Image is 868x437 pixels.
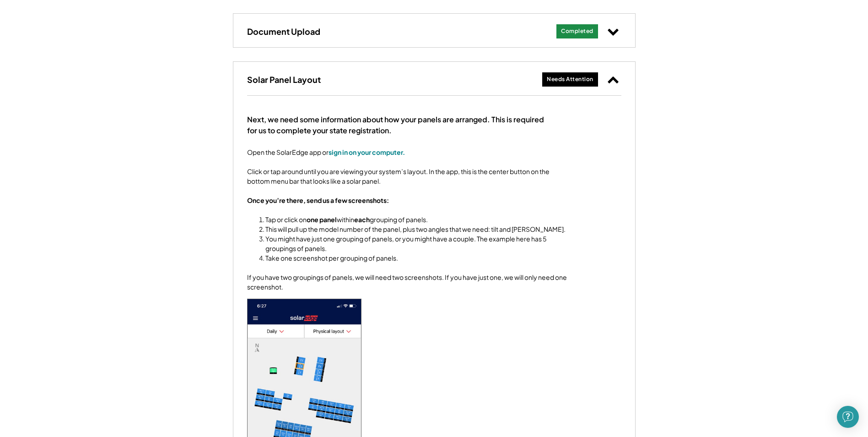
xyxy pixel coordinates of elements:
h3: Document Upload [247,26,320,37]
strong: one panel [307,215,337,224]
h3: Solar Panel Layout [247,74,321,85]
strong: Once you’re there, send us a few screenshots: [247,196,389,204]
strong: each [354,215,370,224]
div: Completed [561,27,593,35]
li: Take one screenshot per grouping of panels. [265,253,567,263]
a: sign in on your computer. [329,148,405,156]
li: This will pull up the model number of the panel, plus two angles that we need: tilt and [PERSON_N... [265,224,567,234]
li: Tap or click on within grouping of panels. [265,215,567,224]
li: You might have just one grouping of panels, or you might have a couple. The example here has 5 gr... [265,234,567,253]
div: Open the SolarEdge app or Click or tap around until you are viewing your system’s layout. In the ... [247,147,567,292]
div: Needs Attention [547,76,593,83]
div: Next, we need some information about how your panels are arranged. This is required for us to com... [247,114,545,136]
div: Open Intercom Messenger [837,406,859,428]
